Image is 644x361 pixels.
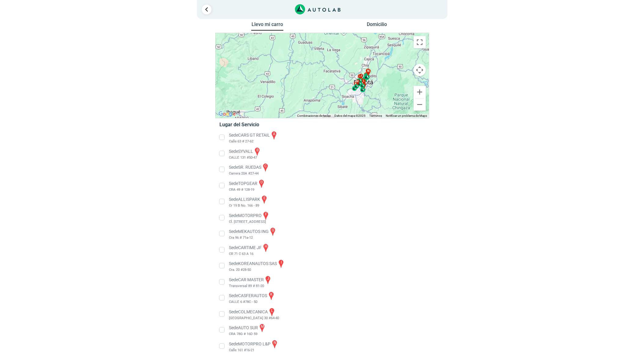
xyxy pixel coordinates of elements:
[363,79,365,83] span: l
[361,21,393,30] button: Domicilio
[217,110,237,118] img: Google
[251,21,283,31] button: Llevo mi carro
[356,79,359,84] span: m
[414,86,426,98] button: Ampliar
[414,64,426,76] button: Controles de visualización del mapa
[334,114,366,117] span: Datos del mapa ©2025
[414,98,426,111] button: Reducir
[369,114,382,117] a: Términos (se abre en una nueva pestaña)
[202,5,212,14] a: Ir al paso anterior
[367,69,370,74] span: n
[360,74,362,78] span: j
[297,114,331,118] button: Combinaciones de teclas
[217,110,237,118] a: Abre esta zona en Google Maps (se abre en una nueva ventana)
[414,36,426,48] button: Cambiar a la vista en pantalla completa
[219,122,425,127] h5: Lugar del Servicio
[386,114,427,117] a: Notificar un problema de Maps
[295,6,340,12] a: Link al sitio de autolab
